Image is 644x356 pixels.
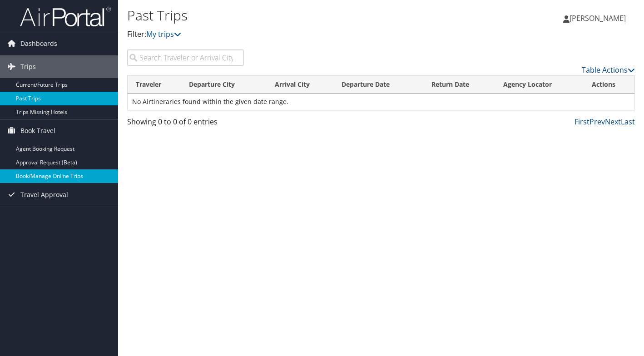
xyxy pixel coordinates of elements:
[127,6,466,25] h1: Past Trips
[127,116,244,132] div: Showing 0 to 0 of 0 entries
[575,117,590,127] a: First
[127,29,466,40] p: Filter:
[267,76,333,94] th: Arrival City: activate to sort column ascending
[146,29,181,39] a: My trips
[181,76,267,94] th: Departure City: activate to sort column ascending
[584,76,634,94] th: Actions
[621,117,635,127] a: Last
[590,117,605,127] a: Prev
[423,76,495,94] th: Return Date: activate to sort column ascending
[20,32,57,55] span: Dashboards
[605,117,621,127] a: Next
[127,49,244,66] input: Search Traveler or Arrival City
[495,76,584,94] th: Agency Locator: activate to sort column ascending
[128,94,634,110] td: No Airtineraries found within the given date range.
[20,55,36,78] span: Trips
[333,76,423,94] th: Departure Date: activate to sort column ascending
[128,76,181,94] th: Traveler: activate to sort column ascending
[20,183,68,206] span: Travel Approval
[20,119,55,142] span: Book Travel
[582,65,635,75] a: Table Actions
[563,5,635,32] a: [PERSON_NAME]
[20,6,111,27] img: airportal-logo.png
[570,13,626,23] span: [PERSON_NAME]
